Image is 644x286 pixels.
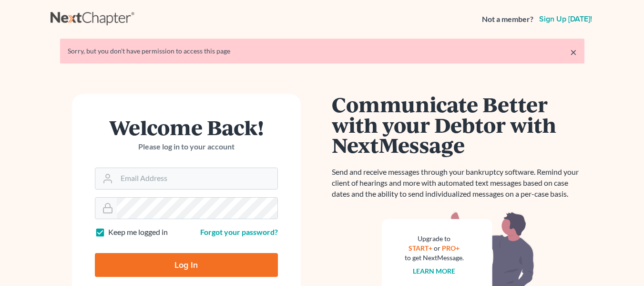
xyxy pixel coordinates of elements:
input: Email Address [117,168,277,189]
p: Send and receive messages through your bankruptcy software. Remind your client of hearings and mo... [332,167,584,200]
a: Sign up [DATE]! [537,15,594,23]
span: or [434,244,440,252]
input: Log In [95,253,278,277]
div: Upgrade to [405,234,464,244]
a: × [570,46,577,58]
div: Sorry, but you don't have permission to access this page [68,46,577,56]
a: START+ [409,244,432,252]
a: Learn more [413,267,455,275]
h1: Communicate Better with your Debtor with NextMessage [332,94,584,155]
p: Please log in to your account [95,141,278,152]
div: to get NextMessage. [405,253,464,263]
a: Forgot your password? [200,227,278,236]
h1: Welcome Back! [95,117,278,138]
label: Keep me logged in [108,227,168,238]
strong: Not a member? [482,14,533,25]
a: PRO+ [442,244,460,252]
